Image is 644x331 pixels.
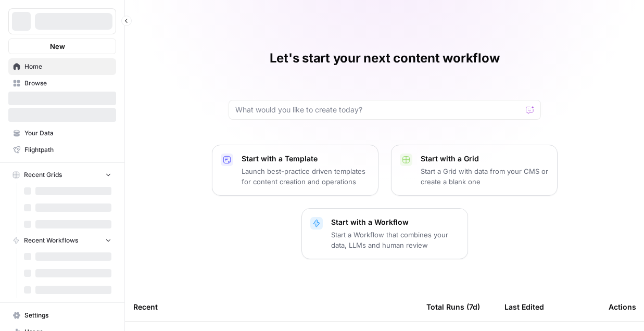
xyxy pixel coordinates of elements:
div: Actions [609,292,636,321]
p: Start a Workflow that combines your data, LLMs and human review [331,230,459,250]
p: Start with a Grid [421,154,549,164]
button: Start with a TemplateLaunch best-practice driven templates for content creation and operations [212,145,378,196]
span: Browse [24,79,111,88]
a: Home [8,58,116,75]
p: Start a Grid with data from your CMS or create a blank one [421,166,549,187]
input: What would you like to create today? [235,105,522,115]
div: Recent [133,292,410,321]
span: Settings [24,311,111,320]
span: Recent Grids [24,170,62,180]
span: Flightpath [24,145,111,155]
span: New [50,41,65,52]
span: Home [24,62,111,71]
button: Start with a GridStart a Grid with data from your CMS or create a blank one [391,145,558,196]
button: Recent Grids [8,167,116,183]
button: New [8,39,116,54]
a: Flightpath [8,142,116,158]
span: Your Data [24,129,111,138]
div: Total Runs (7d) [426,292,480,321]
button: Recent Workflows [8,233,116,248]
p: Launch best-practice driven templates for content creation and operations [242,166,370,187]
span: Recent Workflows [24,236,78,245]
p: Start with a Workflow [331,217,459,227]
h1: Let's start your next content workflow [270,50,500,67]
button: Start with a WorkflowStart a Workflow that combines your data, LLMs and human review [301,208,468,259]
p: Start with a Template [242,154,370,164]
a: Settings [8,307,116,324]
div: Last Edited [504,292,544,321]
a: Your Data [8,125,116,142]
a: Browse [8,75,116,92]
